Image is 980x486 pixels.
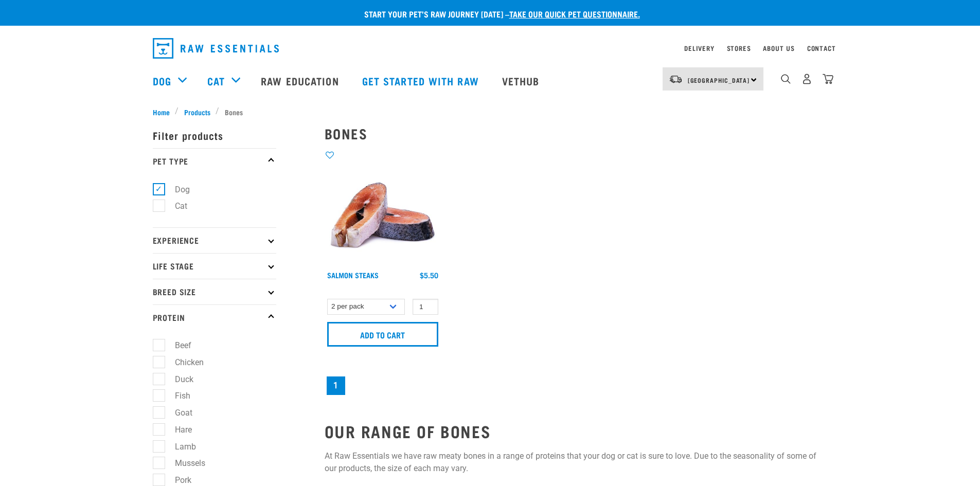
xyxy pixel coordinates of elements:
[158,373,198,386] label: Duck
[153,227,276,253] p: Experience
[153,106,828,117] nav: breadcrumbs
[325,450,828,475] p: At Raw Essentials we have raw meaty bones in a range of proteins that your dog or cat is sure to ...
[179,106,216,117] a: Products
[763,46,794,50] a: About Us
[251,60,351,101] a: Raw Education
[801,74,812,84] img: user.png
[807,46,836,50] a: Contact
[352,60,492,101] a: Get started with Raw
[781,74,791,84] img: home-icon-1@2x.png
[325,374,828,397] nav: pagination
[325,150,441,266] img: 1148 Salmon Steaks 01
[158,423,196,436] label: Hare
[153,122,276,148] p: Filter products
[153,73,171,88] a: Dog
[153,279,276,304] p: Breed Size
[669,75,683,84] img: van-moving.png
[153,253,276,279] p: Life Stage
[823,74,833,84] img: home-icon@2x.png
[327,322,439,347] input: Add to cart
[413,299,438,315] input: 1
[158,440,200,453] label: Lamb
[327,273,379,277] a: Salmon Steaks
[158,457,209,470] label: Mussels
[684,46,714,50] a: Delivery
[158,356,208,369] label: Chicken
[158,339,195,352] label: Beef
[158,406,197,419] label: Goat
[420,271,438,279] div: $5.50
[184,106,210,117] span: Products
[327,376,345,395] a: Page 1
[509,11,640,16] a: take our quick pet questionnaire.
[158,183,194,196] label: Dog
[153,106,170,117] span: Home
[325,125,828,141] h2: Bones
[492,60,553,101] a: Vethub
[153,304,276,330] p: Protein
[727,46,751,50] a: Stores
[325,422,828,440] h2: OUR RANGE OF BONES
[158,200,191,212] label: Cat
[158,389,194,402] label: Fish
[153,148,276,174] p: Pet Type
[153,106,175,117] a: Home
[688,78,750,82] span: [GEOGRAPHIC_DATA]
[145,34,836,63] nav: dropdown navigation
[207,73,225,88] a: Cat
[153,38,279,59] img: Raw Essentials Logo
